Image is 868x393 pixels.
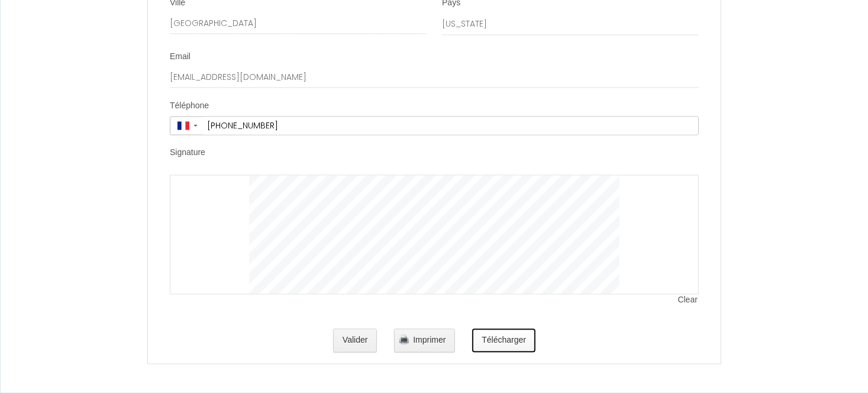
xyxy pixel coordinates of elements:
span: Clear [678,294,699,306]
input: +33 6 12 34 56 78 [203,117,698,134]
img: printer.png [399,334,409,344]
span: ▼ [192,123,199,128]
span: Imprimer [413,335,446,344]
label: Email [170,51,191,63]
label: Signature [170,147,205,159]
button: Valider [333,328,377,352]
label: Téléphone [170,100,209,112]
button: Imprimer [394,328,455,352]
button: Télécharger [472,328,535,352]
